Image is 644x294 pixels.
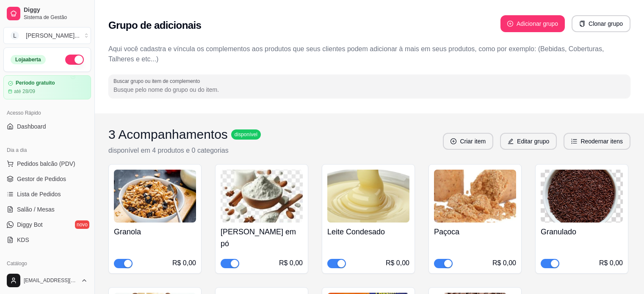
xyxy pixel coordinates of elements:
div: R$ 0,00 [492,258,516,268]
a: KDS [3,233,91,247]
h4: Paçoca [434,226,516,238]
a: Diggy Botnovo [3,218,91,231]
span: Salão / Mesas [17,205,55,214]
button: Pedidos balcão (PDV) [3,157,91,170]
div: R$ 0,00 [386,258,409,268]
img: product-image [327,170,409,223]
span: Diggy [24,6,88,14]
button: editEditar grupo [500,133,557,150]
span: Dashboard [17,122,46,131]
span: Lista de Pedidos [17,190,61,198]
img: product-image [434,170,516,223]
h3: 3 Acompanhamentos [108,127,228,142]
article: até 28/09 [14,88,35,95]
span: KDS [17,236,29,244]
a: DiggySistema de Gestão [3,3,91,24]
span: edit [508,138,514,144]
h2: Grupo de adicionais [108,19,201,32]
span: disponível [233,131,259,138]
h4: Granola [114,226,196,238]
div: Catálogo [3,257,91,270]
button: [EMAIL_ADDRESS][DOMAIN_NAME] [3,270,91,291]
label: Buscar grupo ou item de complemento [113,77,203,85]
span: plus-circle [451,138,456,144]
span: Pedidos balcão (PDV) [17,159,75,168]
span: ordered-list [571,138,577,144]
span: Gestor de Pedidos [17,175,66,183]
button: plus-circleCriar item [443,133,493,150]
img: product-image [114,170,196,223]
span: Sistema de Gestão [24,14,88,21]
button: Select a team [3,27,91,44]
span: plus-circle [507,21,513,27]
button: Alterar Status [65,55,84,65]
div: R$ 0,00 [172,258,196,268]
h4: Leite Condesado [327,226,409,238]
div: Acesso Rápido [3,106,91,120]
span: Diggy Bot [17,220,43,229]
button: ordered-listReodernar itens [564,133,630,150]
div: Loja aberta [11,55,46,64]
span: copy [579,21,585,27]
button: plus-circleAdicionar grupo [500,15,565,32]
a: Gestor de Pedidos [3,172,91,186]
article: Período gratuito [16,80,55,86]
h4: [PERSON_NAME] em pó [221,226,303,250]
div: [PERSON_NAME] ... [26,31,80,40]
div: Dia a dia [3,143,91,157]
img: product-image [221,170,303,223]
div: R$ 0,00 [599,258,623,268]
img: product-image [541,170,623,223]
button: copyClonar grupo [572,15,630,32]
p: Aqui você cadastra e víncula os complementos aos produtos que seus clientes podem adicionar à mai... [108,44,630,64]
a: Dashboard [3,120,91,133]
a: Salão / Mesas [3,203,91,216]
span: [EMAIL_ADDRESS][DOMAIN_NAME] [24,277,77,284]
input: Buscar grupo ou item de complemento [113,85,625,94]
span: L [11,31,19,40]
div: R$ 0,00 [279,258,303,268]
a: Período gratuitoaté 28/09 [3,75,91,99]
p: disponível em 4 produtos e 0 categorias [108,146,261,156]
h4: Granulado [541,226,623,238]
a: Lista de Pedidos [3,187,91,201]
